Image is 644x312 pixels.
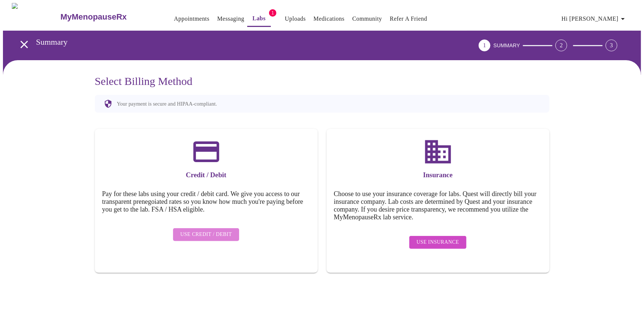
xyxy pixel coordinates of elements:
button: Community [349,11,385,26]
button: Refer a Friend [387,11,430,26]
button: Hi [PERSON_NAME] [559,11,630,26]
button: Messaging [214,11,247,26]
span: Use Credit / Debit [180,230,232,239]
button: Uploads [282,11,309,26]
h3: Summary [36,37,438,47]
span: SUMMARY [493,42,520,48]
div: 2 [555,40,567,51]
h3: MyMenopauseRx [61,12,127,22]
span: Hi [PERSON_NAME] [562,14,627,24]
a: Community [352,14,382,24]
button: Labs [247,11,271,27]
div: 1 [479,40,490,51]
button: Medications [311,11,348,26]
a: MyMenopauseRx [59,4,156,30]
button: Use Insurance [409,236,466,249]
a: Messaging [217,14,244,24]
button: open drawer [13,34,35,55]
button: Appointments [171,11,212,26]
button: Use Credit / Debit [173,228,240,241]
h3: Insurance [334,171,542,179]
a: Refer a Friend [390,14,427,24]
span: 1 [269,9,276,17]
h3: Select Billing Method [95,75,550,88]
a: Uploads [285,14,306,24]
div: 3 [606,40,617,51]
h3: Credit / Debit [102,171,310,179]
a: Appointments [174,14,209,24]
p: Your payment is secure and HIPAA-compliant. [117,101,217,107]
a: Labs [252,13,266,24]
img: MyMenopauseRx Logo [12,3,59,31]
h5: Choose to use your insurance coverage for labs. Quest will directly bill your insurance company. ... [334,190,542,221]
a: Medications [314,14,345,24]
span: Use Insurance [417,238,459,247]
h5: Pay for these labs using your credit / debit card. We give you access to our transparent prenegoi... [102,190,310,213]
